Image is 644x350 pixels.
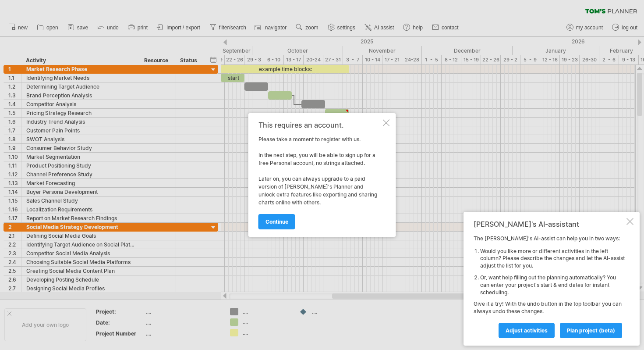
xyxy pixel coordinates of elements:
[560,323,622,338] a: plan project (beta)
[567,327,615,334] span: plan project (beta)
[474,220,625,229] div: [PERSON_NAME]'s AI-assistant
[265,218,288,225] span: continue
[506,327,548,334] span: Adjust activities
[480,274,625,296] li: Or, want help filling out the planning automatically? You can enter your project's start & end da...
[499,323,555,338] a: Adjust activities
[258,121,381,229] div: Please take a moment to register with us. In the next step, you will be able to sign up for a fre...
[258,121,381,129] div: This requires an account.
[480,248,625,270] li: Would you like more or different activities in the left column? Please describe the changes and l...
[474,235,625,338] div: The [PERSON_NAME]'s AI-assist can help you in two ways: Give it a try! With the undo button in th...
[258,214,295,229] a: continue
